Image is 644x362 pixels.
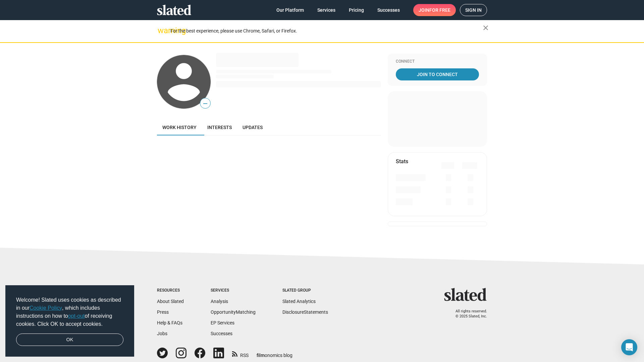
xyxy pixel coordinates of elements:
[429,4,450,16] span: for free
[5,285,134,357] div: cookieconsent
[621,339,637,355] div: Open Intercom Messenger
[419,4,450,16] span: Join
[257,347,292,359] a: filmonomics blog
[237,119,268,135] a: Updates
[157,119,202,135] a: Work history
[202,119,237,135] a: Interests
[211,320,234,325] a: EP Services
[232,348,249,359] a: RSS
[157,288,184,293] div: Resources
[30,305,62,311] a: Cookie Policy
[460,4,487,16] a: Sign in
[397,68,478,80] span: Join To Connect
[16,334,123,346] a: dismiss cookie message
[211,288,256,293] div: Services
[243,125,263,130] span: Updates
[396,158,408,165] mat-card-title: Stats
[271,4,309,16] a: Our Platform
[170,26,483,36] div: For the best experience, please use Chrome, Safari, or Firefox.
[482,24,490,32] mat-icon: close
[317,4,335,16] span: Services
[257,353,265,358] span: film
[276,4,304,16] span: Our Platform
[413,4,456,16] a: Joinfor free
[157,331,167,336] a: Jobs
[465,4,482,16] span: Sign in
[448,309,487,319] p: All rights reserved. © 2025 Slated, Inc.
[377,4,400,16] span: Successes
[396,59,479,64] div: Connect
[211,331,232,336] a: Successes
[211,299,228,304] a: Analysis
[207,125,232,130] span: Interests
[157,299,184,304] a: About Slated
[157,309,169,315] a: Press
[68,313,85,319] a: opt-out
[158,26,166,35] mat-icon: warning
[312,4,341,16] a: Services
[157,320,182,325] a: Help & FAQs
[16,296,123,328] span: Welcome! Slated uses cookies as described in our , which includes instructions on how to of recei...
[343,4,369,16] a: Pricing
[200,99,210,108] span: —
[349,4,364,16] span: Pricing
[162,125,197,130] span: Work history
[282,299,316,304] a: Slated Analytics
[282,288,328,293] div: Slated Group
[372,4,405,16] a: Successes
[211,309,256,315] a: OpportunityMatching
[282,309,328,315] a: DisclosureStatements
[396,68,479,80] a: Join To Connect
